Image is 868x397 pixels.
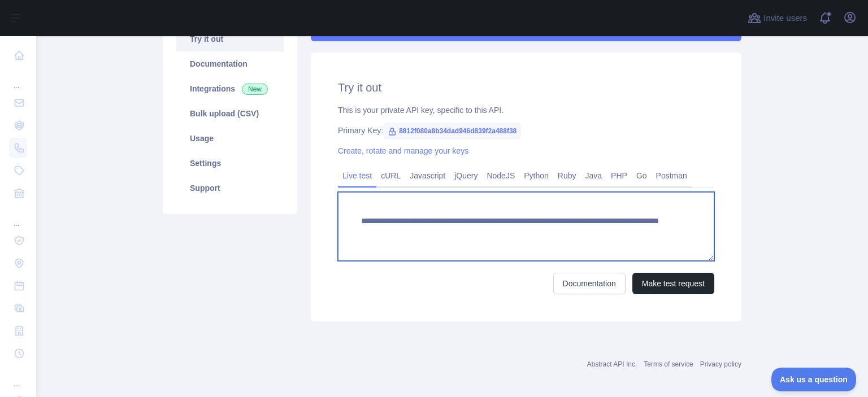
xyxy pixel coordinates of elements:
a: Go [632,167,652,185]
a: Privacy policy [700,360,741,368]
a: Java [581,167,607,185]
div: ... [9,68,27,90]
a: Terms of service [644,360,693,368]
a: Live test [338,167,376,185]
div: ... [9,206,27,228]
a: Documentation [176,51,284,76]
div: ... [9,366,27,389]
a: PHP [606,167,632,185]
span: Invite users [763,12,807,25]
a: NodeJS [482,167,519,185]
a: Python [519,167,553,185]
a: Usage [176,126,284,151]
a: Support [176,176,284,200]
h2: Try it out [338,80,714,95]
div: This is your private API key, specific to this API. [338,104,714,116]
a: Ruby [553,167,581,185]
div: Primary Key: [338,125,714,136]
a: Javascript [405,167,450,185]
a: Try it out [176,27,284,51]
a: Create, rotate and manage your keys [338,146,468,155]
button: Invite users [745,9,809,27]
button: Make test request [632,273,714,294]
a: Postman [652,167,692,185]
a: cURL [376,167,405,185]
span: 8812f080a8b34dad946d839f2a488f38 [383,123,521,139]
iframe: Toggle Customer Support [771,368,857,391]
a: Bulk upload (CSV) [176,101,284,126]
a: Documentation [553,273,626,294]
a: Settings [176,151,284,176]
a: Integrations New [176,76,284,101]
a: Abstract API Inc. [587,360,637,368]
span: New [242,84,268,95]
a: jQuery [450,167,482,185]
